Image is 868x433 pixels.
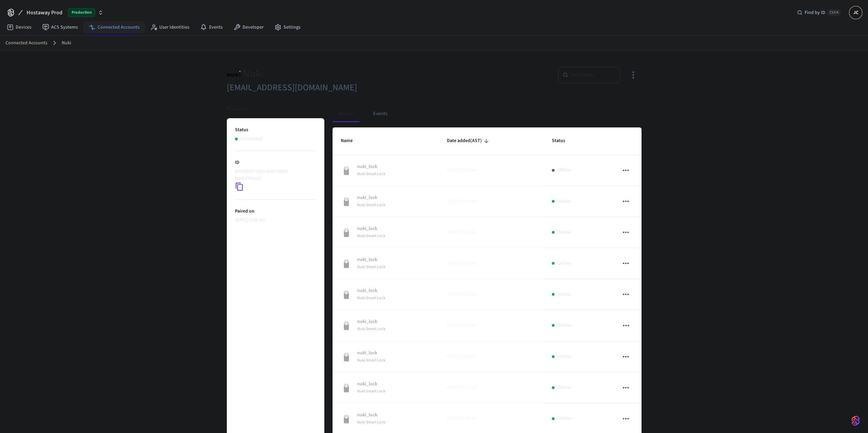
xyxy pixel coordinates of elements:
[341,227,352,238] img: Nuki Smart Lock 3.0 Pro Black, Front
[827,9,841,16] span: Ctrl K
[357,357,385,363] span: Nuki Smart Lock
[27,9,62,17] span: Hostaway Prod
[68,8,95,17] span: Production
[447,167,535,174] p: [DATE] 5:58 am
[557,167,571,174] p: Offline
[227,67,240,81] img: Nuki Logo, Square
[357,202,385,208] span: Nuki Smart Lock
[447,415,535,422] p: [DATE] 5:58 am
[341,413,352,424] img: Nuki Smart Lock 3.0 Pro Black, Front
[341,136,362,146] span: Name
[333,106,642,122] div: connected account tabs
[341,289,352,300] img: Nuki Smart Lock 3.0 Pro Black, Front
[269,21,306,33] a: Settings
[792,6,846,19] div: Find by IDCtrl K
[447,229,535,236] p: [DATE] 5:58 am
[235,217,316,224] p: [DATE] 5:58 am
[357,350,385,357] p: nuki_lock
[557,198,571,205] p: Online
[333,106,359,122] button: Devices
[357,233,385,239] span: Nuki Smart Lock
[83,21,145,33] a: Connected Accounts
[849,6,863,19] button: JC
[557,384,571,391] p: Online
[357,419,385,425] span: Nuki Smart Lock
[557,260,571,267] p: Online
[852,415,860,426] img: SeamLogoGradient.69752ec5.svg
[235,168,313,182] p: 83333b97-c19a-4cb8-b88d-f8e5fd761c17
[552,136,574,146] span: Status
[227,106,248,113] p: Properties
[341,320,352,331] img: Nuki Smart Lock 3.0 Pro Black, Front
[447,353,535,360] p: [DATE] 5:58 am
[557,322,571,329] p: Online
[850,6,862,19] span: JC
[235,208,316,215] p: Paired on
[357,287,385,294] p: nuki_lock
[357,171,385,177] span: Nuki Smart Lock
[447,198,535,205] p: [DATE] 5:58 am
[341,382,352,393] img: Nuki Smart Lock 3.0 Pro Black, Front
[240,135,263,142] p: Connected
[145,21,195,33] a: User Identities
[357,295,385,301] span: Nuki Smart Lock
[341,196,352,207] img: Nuki Smart Lock 3.0 Pro Black, Front
[228,21,269,33] a: Developer
[357,225,385,232] p: nuki_lock
[447,260,535,267] p: [DATE] 5:58 am
[341,258,352,269] img: Nuki Smart Lock 3.0 Pro Black, Front
[357,318,385,325] p: nuki_lock
[357,264,385,270] span: Nuki Smart Lock
[557,353,571,360] p: Online
[357,388,385,394] span: Nuki Smart Lock
[37,21,83,33] a: ACS Systems
[235,159,316,166] p: ID
[235,126,316,134] p: Status
[357,381,385,388] p: nuki_lock
[557,415,571,422] p: Online
[341,165,352,176] img: Nuki Smart Lock 3.0 Pro Black, Front
[195,21,228,33] a: Events
[357,194,385,201] p: nuki_lock
[805,9,825,16] span: Find by ID
[227,81,430,95] h6: [EMAIL_ADDRESS][DOMAIN_NAME]
[341,351,352,362] img: Nuki Smart Lock 3.0 Pro Black, Front
[447,322,535,329] p: [DATE] 5:58 am
[557,229,571,236] p: Online
[357,326,385,332] span: Nuki Smart Lock
[447,136,491,146] span: Date added(AST)
[447,384,535,391] p: [DATE] 5:58 am
[357,412,385,419] p: nuki_lock
[227,67,430,81] div: Nuki
[1,21,37,33] a: Devices
[5,40,47,47] a: Connected Accounts
[447,291,535,298] p: [DATE] 5:58 am
[368,106,393,122] button: Events
[357,256,385,263] p: nuki_lock
[357,163,385,170] p: nuki_lock
[62,40,71,47] a: Nuki
[557,291,571,298] p: Online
